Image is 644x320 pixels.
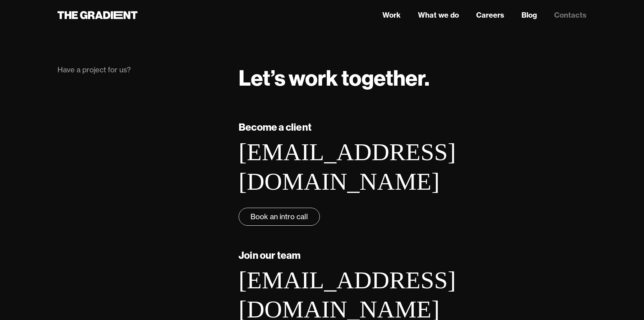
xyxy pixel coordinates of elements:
[554,10,586,21] a: Contacts
[239,121,312,133] strong: Become a client
[521,10,537,21] a: Blog
[476,10,504,21] a: Careers
[57,65,224,75] div: Have a project for us?
[382,10,401,21] a: Work
[239,138,456,195] a: [EMAIL_ADDRESS][DOMAIN_NAME]‍
[239,208,320,226] a: Book an intro call
[239,249,301,261] strong: Join our team
[418,10,459,21] a: What we do
[239,64,429,91] strong: Let’s work together.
